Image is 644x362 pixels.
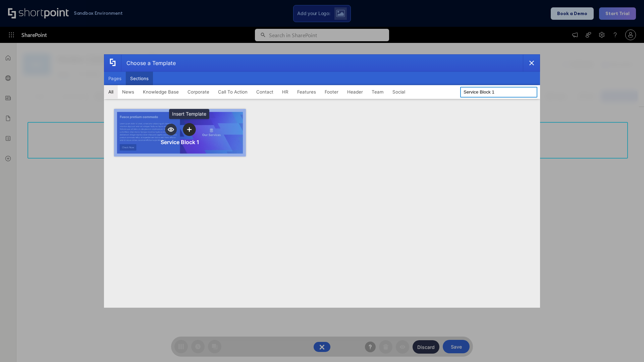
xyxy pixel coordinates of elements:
input: Search [460,87,537,98]
div: template selector [104,54,540,308]
button: News [118,85,139,99]
button: All [104,85,118,99]
button: Pages [104,72,126,85]
iframe: Chat Widget [610,330,644,362]
button: Contact [252,85,278,99]
button: Call To Action [214,85,252,99]
div: Service Block 1 [161,139,199,145]
button: Corporate [183,85,214,99]
button: Footer [320,85,343,99]
button: Sections [126,72,153,85]
button: Knowledge Base [139,85,183,99]
button: Social [388,85,410,99]
button: Header [343,85,367,99]
div: Choose a Template [121,55,176,71]
button: Features [293,85,320,99]
button: HR [278,85,293,99]
button: Team [367,85,388,99]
